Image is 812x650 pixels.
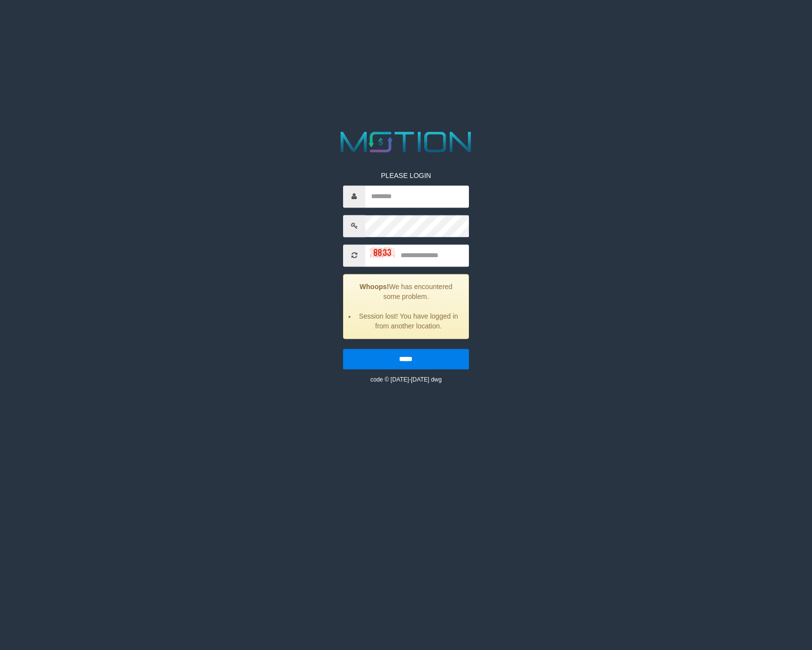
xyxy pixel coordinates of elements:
p: PLEASE LOGIN [343,171,468,180]
img: MOTION_logo.png [335,128,477,156]
li: Session lost! You have logged in from another location. [356,311,461,331]
div: We has encountered some problem. [343,274,468,339]
img: captcha [370,248,395,258]
small: code © [DATE]-[DATE] dwg [370,376,441,383]
strong: Whoops! [360,283,389,291]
